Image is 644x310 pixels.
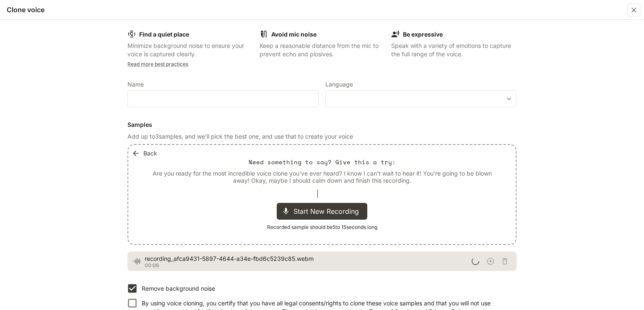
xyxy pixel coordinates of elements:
b: Find a quiet place [139,31,189,38]
button: Back [130,145,161,162]
p: Minimize background noise to ensure your voice is captured clearly. [127,42,253,58]
p: Are you ready for the most incredible voice clone you've ever heard? I know I can't wait to hear ... [148,170,496,184]
p: Remove background noise [142,284,215,293]
h6: Samples [127,121,517,129]
span: recording_afca9431-5897-4644-a34e-fbd6c5239c85.webm [145,255,472,263]
p: Add up to 3 samples, and we'll pick the best one, and use that to create your voice [127,132,517,141]
span: Recorded sample should be 5 to 15 seconds long [267,223,377,231]
b: Avoid mic noise [271,31,317,38]
p: 00:06 [145,263,472,268]
p: Speak with a variety of emotions to capture the full range of the voice. [391,42,517,58]
p: Keep a reasonable distance from the mic to prevent echo and plosives. [260,42,385,58]
p: Name [127,81,144,87]
div: ​ [326,95,516,103]
b: Be expressive [403,31,443,38]
p: Need something to say? Give this a try: [249,158,396,166]
div: Start New Recording [277,203,367,220]
p: Language [325,81,353,87]
span: Start New Recording [293,206,364,216]
a: Read more best practices [127,61,188,67]
h5: Clone voice [7,5,44,14]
